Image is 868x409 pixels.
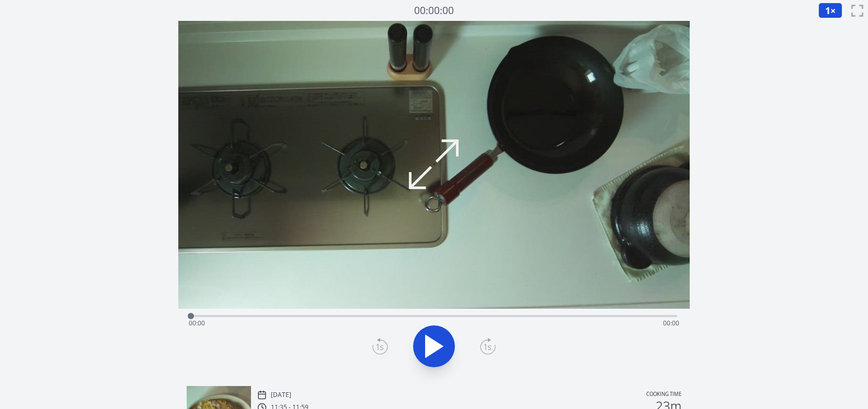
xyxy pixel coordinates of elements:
p: Cooking time [646,390,681,400]
p: [DATE] [271,391,291,399]
button: 1× [818,3,842,18]
a: 00:00:00 [414,3,454,18]
span: 1 [825,4,830,17]
span: 00:00 [663,319,679,328]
